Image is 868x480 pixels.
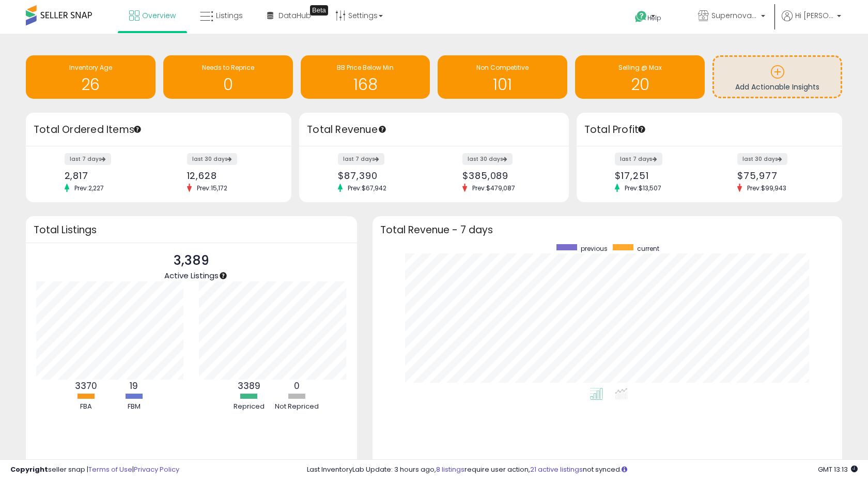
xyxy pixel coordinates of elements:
[795,10,834,21] span: Hi [PERSON_NAME]
[436,464,464,474] a: 8 listings
[301,55,430,99] a: BB Price Below Min 168
[31,76,150,93] h1: 26
[34,123,284,137] h3: Total Ordered Items
[338,170,426,181] div: $87,390
[615,153,662,166] label: last 7 days
[216,10,243,21] span: Listings
[782,10,841,34] a: Hi [PERSON_NAME]
[111,402,157,412] div: FBM
[443,76,562,93] h1: 101
[584,123,834,137] h3: Total Profit
[133,125,142,134] div: Tooltip anchor
[476,63,529,72] span: Non Competitive
[164,251,219,271] p: 3,389
[343,184,392,192] span: Prev: $67,942
[462,153,513,165] label: last 30 days
[69,63,112,72] span: Inventory Age
[467,184,520,192] span: Prev: $479,087
[438,55,567,99] a: Non Competitive 101
[580,76,700,93] h1: 20
[530,464,583,474] a: 21 active listings
[26,55,156,99] a: Inventory Age 26
[65,153,111,165] label: last 7 days
[575,55,705,99] a: Selling @ Max 20
[310,5,328,16] div: Tooltip anchor
[278,10,311,21] span: DataHub
[63,402,109,412] div: FBA
[65,170,151,181] div: 2,817
[581,244,608,253] span: previous
[69,184,109,192] span: Prev: 2,227
[226,402,272,412] div: Repriced
[274,402,320,412] div: Not Repriced
[337,63,394,72] span: BB Price Below Min
[187,170,274,181] div: 12,628
[714,57,841,97] a: Add Actionable Insights
[711,10,758,21] span: Supernova Co.
[818,464,858,474] span: 2025-09-9 13:13 GMT
[88,464,132,474] a: Terms of Use
[10,464,48,474] strong: Copyright
[164,270,219,281] span: Active Listings
[735,82,819,92] span: Add Actionable Insights
[378,125,387,134] div: Tooltip anchor
[615,170,702,181] div: $17,251
[380,226,834,234] h3: Total Revenue - 7 days
[737,153,787,165] label: last 30 days
[737,170,824,181] div: $75,977
[622,466,627,473] i: Click here to read more about un-synced listings.
[219,271,228,280] div: Tooltip anchor
[130,380,138,392] b: 19
[618,63,662,72] span: Selling @ Max
[742,184,792,192] span: Prev: $99,943
[187,153,237,165] label: last 30 days
[34,226,349,234] h3: Total Listings
[634,10,647,23] i: Get Help
[647,13,661,22] span: Help
[462,170,551,181] div: $385,089
[307,123,561,137] h3: Total Revenue
[75,380,97,392] b: 3370
[619,184,667,192] span: Prev: $13,507
[163,55,293,99] a: Needs to Reprice 0
[338,153,384,165] label: last 7 days
[142,10,176,21] span: Overview
[10,465,179,475] div: seller snap | |
[306,76,425,93] h1: 168
[168,76,288,93] h1: 0
[202,63,254,72] span: Needs to Reprice
[294,380,300,392] b: 0
[637,244,659,253] span: current
[192,184,233,192] span: Prev: 15,172
[627,3,681,34] a: Help
[134,464,179,474] a: Privacy Policy
[637,125,646,134] div: Tooltip anchor
[238,380,260,392] b: 3389
[307,465,858,475] div: Last InventoryLab Update: 3 hours ago, require user action, not synced.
